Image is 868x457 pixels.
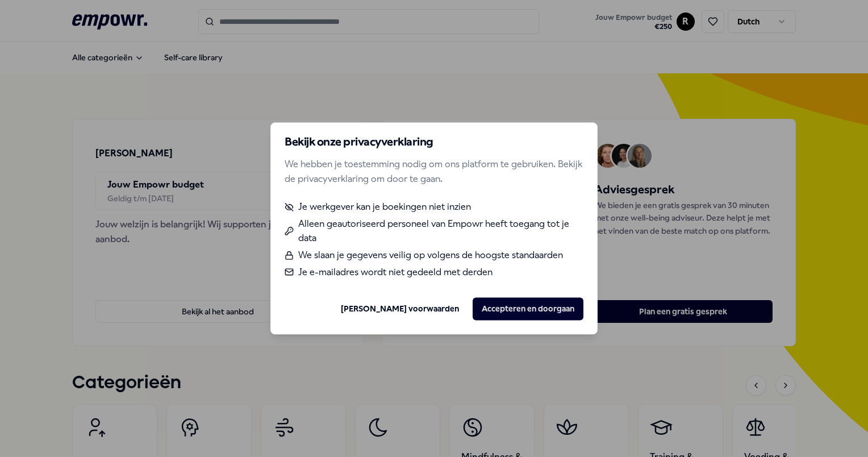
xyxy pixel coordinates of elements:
h2: Bekijk onze privacyverklaring [285,136,583,148]
a: [PERSON_NAME] voorwaarden [341,302,459,315]
li: Je werkgever kan je boekingen niet inzien [285,200,583,215]
li: We slaan je gegevens veilig op volgens de hoogste standaarden [285,248,583,263]
li: Je e-mailadres wordt niet gedeeld met derden [285,265,583,280]
button: [PERSON_NAME] voorwaarden [332,298,468,321]
li: Alleen geautoriseerd personeel van Empowr heeft toegang tot je data [285,217,583,246]
p: We hebben je toestemming nodig om ons platform te gebruiken. Bekijk de privacyverklaring om door ... [285,157,583,186]
button: Accepteren en doorgaan [473,298,583,321]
